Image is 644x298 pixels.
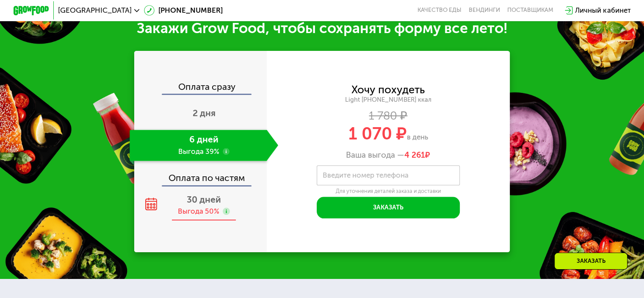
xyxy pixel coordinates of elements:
a: Качество еды [417,7,462,14]
div: Личный кабинет [575,5,630,16]
div: Для уточнения деталей заказа и доставки [317,188,460,195]
span: 30 дней [187,194,221,205]
span: 4 261 [404,150,425,160]
label: Введите номер телефона [323,173,409,178]
div: поставщикам [507,7,553,14]
div: Оплата по частям [135,164,267,185]
div: Хочу похудеть [351,85,425,95]
div: Выгода 50% [178,206,219,216]
span: ₽ [404,150,430,160]
div: 1 780 ₽ [267,111,510,120]
span: 2 дня [193,108,216,118]
div: Light [PHONE_NUMBER] ккал [267,96,510,104]
div: Заказать [554,253,627,270]
a: Вендинги [469,7,500,14]
button: Заказать [317,197,460,218]
span: в день [407,133,428,141]
span: 1 070 ₽ [348,123,407,144]
div: Ваша выгода — [267,150,510,160]
a: [PHONE_NUMBER] [144,5,223,16]
div: Оплата сразу [135,82,267,94]
span: [GEOGRAPHIC_DATA] [58,7,132,14]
